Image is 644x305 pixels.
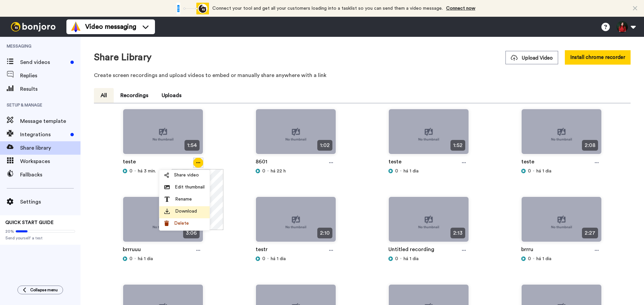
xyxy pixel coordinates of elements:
span: 2:08 [582,140,598,151]
span: 0 [129,168,132,174]
span: Send yourself a test [5,235,75,241]
span: Send videos [20,58,68,66]
h1: Share Library [94,52,152,63]
a: teste [123,158,136,168]
span: 1:54 [184,140,200,151]
span: 3:06 [183,228,200,238]
a: 8601 [256,158,267,168]
span: Connect your tool and get all your customers loading into a tasklist so you can send them a video... [212,6,443,11]
span: QUICK START GUIDE [5,220,54,225]
span: Delete [174,220,189,227]
span: 2:13 [450,228,465,238]
span: Replies [20,72,80,80]
img: no-thumbnail.jpg [256,109,336,160]
span: Rename [175,196,192,203]
img: vm-color.svg [70,21,81,32]
div: há 1 dia [388,168,469,174]
span: Workspaces [20,157,80,165]
img: no-thumbnail.jpg [389,197,469,247]
span: Message template [20,117,80,125]
div: há 1 dia [521,168,602,174]
button: Recordings [114,88,155,103]
span: 0 [262,255,265,262]
span: Share video [174,172,199,178]
img: no-thumbnail.jpg [123,197,203,247]
span: Results [20,85,80,93]
img: no-thumbnail.jpg [389,109,469,160]
div: há 1 dia [123,255,203,262]
div: há 1 dia [256,255,336,262]
span: Integrations [20,131,68,139]
p: Create screen recordings and upload videos to embed or manually share anywhere with a link [94,71,631,79]
div: há 3 min. [123,168,203,174]
span: 0 [395,255,398,262]
img: no-thumbnail.jpg [522,109,601,160]
img: no-thumbnail.jpg [522,197,601,247]
span: Download [175,208,197,215]
span: 0 [129,255,132,262]
button: Upload Video [505,51,558,64]
button: Install chrome recorder [565,50,631,65]
a: Untitled recording [388,245,434,255]
button: All [94,88,114,103]
a: Connect now [446,6,475,11]
span: Share library [20,144,80,152]
span: 1:02 [317,140,332,151]
a: teste [388,158,401,168]
span: 0 [395,168,398,174]
span: 0 [262,168,265,174]
img: no-thumbnail.jpg [123,109,203,160]
span: 1:52 [450,140,465,151]
a: teste [521,158,534,168]
span: Upload Video [511,55,553,62]
span: Fallbacks [20,171,80,179]
div: há 1 dia [521,255,602,262]
span: 2:10 [317,228,332,238]
span: 2:27 [582,228,598,238]
div: há 22 h [256,168,336,174]
img: no-thumbnail.jpg [256,197,336,247]
button: Uploads [155,88,188,103]
a: testr [256,245,268,255]
span: 20% [5,229,14,234]
span: Edit thumbnail [175,184,205,190]
span: Video messaging [85,22,136,31]
button: Collapse menu [17,286,63,294]
span: 0 [528,168,531,174]
span: Settings [20,198,80,206]
a: brrruuu [123,245,141,255]
div: há 1 dia [388,255,469,262]
span: Collapse menu [30,287,58,293]
span: 0 [528,255,531,262]
img: bj-logo-header-white.svg [8,22,58,31]
a: brrru [521,245,533,255]
div: animation [172,3,209,14]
